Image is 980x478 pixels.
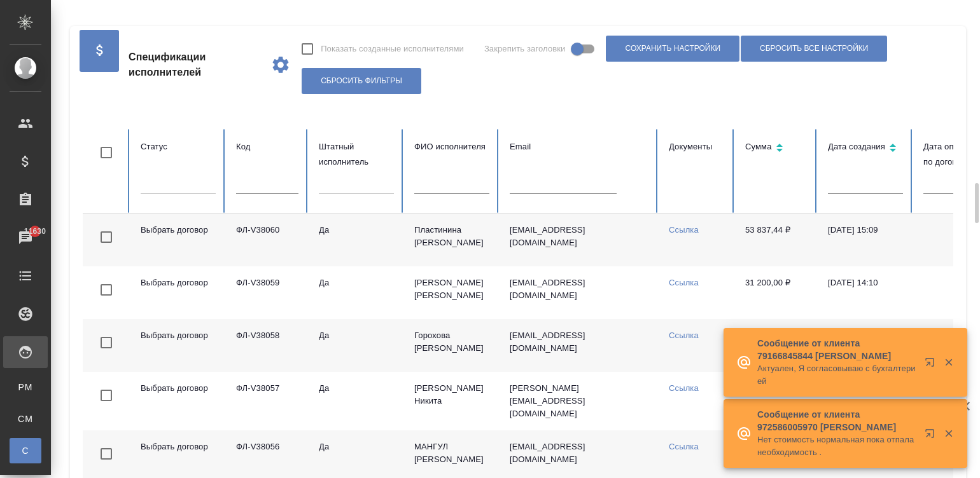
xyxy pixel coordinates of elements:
[226,372,309,430] td: ФЛ-V38057
[757,362,916,388] p: Актуален, Я согласовываю с бухгалтерией
[93,382,120,409] span: Toggle Row Selected
[500,266,659,319] td: [EMAIL_ADDRESS][DOMAIN_NAME]
[500,372,659,430] td: [PERSON_NAME][EMAIL_ADDRESS][DOMAIN_NAME]
[818,214,913,266] td: [DATE] 15:09
[93,329,120,356] span: Toggle Row Selected
[606,36,739,62] button: Сохранить настройки
[309,214,404,266] td: Да
[760,43,868,54] span: Сбросить все настройки
[404,266,500,319] td: [PERSON_NAME] [PERSON_NAME]
[17,225,53,238] span: 11630
[741,36,887,62] button: Сбросить все настройки
[669,225,699,235] a: Ссылка
[93,277,120,303] span: Toggle Row Selected
[321,43,464,55] span: Показать созданные исполнителями
[321,76,402,86] span: Сбросить фильтры
[302,68,421,94] button: Сбросить фильтры
[757,337,916,362] p: Сообщение от клиента 79166845844 [PERSON_NAME]
[129,50,260,80] span: Спецификации исполнителей
[93,440,120,467] span: Toggle Row Selected
[500,214,659,266] td: [EMAIL_ADDRESS][DOMAIN_NAME]
[625,43,720,54] span: Сохранить настройки
[745,139,808,158] div: Сортировка
[3,222,48,254] a: 11630
[818,319,913,372] td: [DATE] 14:05
[484,43,566,55] span: Закрепить заголовки
[735,214,818,266] td: 53 837,44 ₽
[404,372,500,430] td: [PERSON_NAME] Никита
[935,428,962,439] button: Закрыть
[669,278,699,287] a: Ссылка
[309,266,404,319] td: Да
[10,406,41,432] a: CM
[226,319,309,372] td: ФЛ-V38058
[669,442,699,451] a: Ссылка
[735,266,818,319] td: 31 200,00 ₽
[226,266,309,319] td: ФЛ-V38059
[319,139,394,170] div: Штатный исполнитель
[735,319,818,372] td: 3 468,75 ₽
[16,413,35,425] span: CM
[10,438,41,463] a: С
[404,214,500,266] td: Пластинина [PERSON_NAME]
[669,383,699,393] a: Ссылка
[93,224,120,250] span: Toggle Row Selected
[130,214,226,266] td: Выбрать договор
[414,139,489,154] div: ФИО исполнителя
[757,434,916,459] p: Нет стоимость нормальная пока отпала необходимость .
[16,381,35,393] span: PM
[917,421,948,451] button: Открыть в новой вкладке
[500,319,659,372] td: [EMAIL_ADDRESS][DOMAIN_NAME]
[917,350,948,380] button: Открыть в новой вкладке
[130,319,226,372] td: Выбрать договор
[226,214,309,266] td: ФЛ-V38060
[669,139,725,154] div: Документы
[10,374,41,400] a: PM
[16,444,35,457] span: С
[309,319,404,372] td: Да
[236,139,298,154] div: Код
[130,266,226,319] td: Выбрать договор
[669,331,699,340] a: Ссылка
[828,139,903,158] div: Сортировка
[757,408,916,434] p: Сообщение от клиента 972586005970 [PERSON_NAME]
[141,139,216,154] div: Статус
[935,357,962,368] button: Закрыть
[309,372,404,430] td: Да
[404,319,500,372] td: Горохова [PERSON_NAME]
[510,139,648,154] div: Email
[818,266,913,319] td: [DATE] 14:10
[130,372,226,430] td: Выбрать договор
